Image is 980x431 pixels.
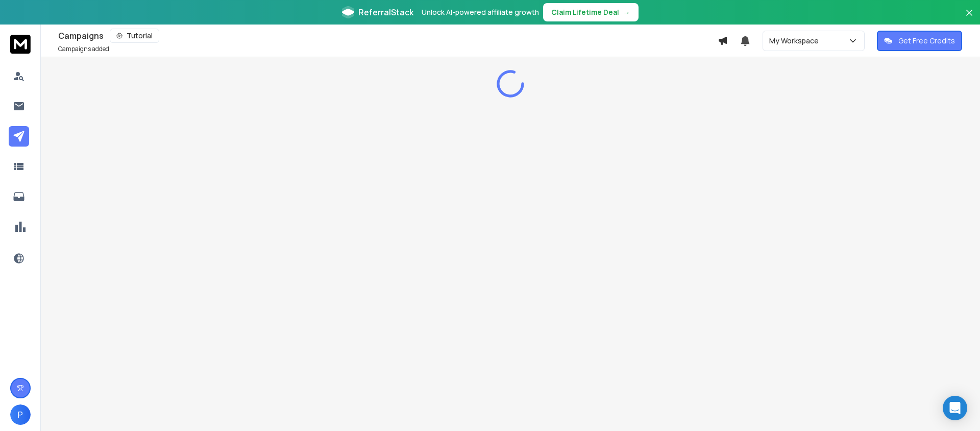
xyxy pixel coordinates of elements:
[10,404,31,425] button: P
[963,6,976,31] button: Close banner
[58,29,718,43] div: Campaigns
[543,3,639,21] button: Claim Lifetime Deal→
[898,36,955,46] p: Get Free Credits
[422,7,539,17] p: Unlock AI-powered affiliate growth
[623,7,630,17] span: →
[877,31,962,51] button: Get Free Credits
[358,6,413,18] span: ReferralStack
[769,36,823,46] p: My Workspace
[58,45,109,53] p: Campaigns added
[110,29,159,43] button: Tutorial
[943,396,967,420] div: Open Intercom Messenger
